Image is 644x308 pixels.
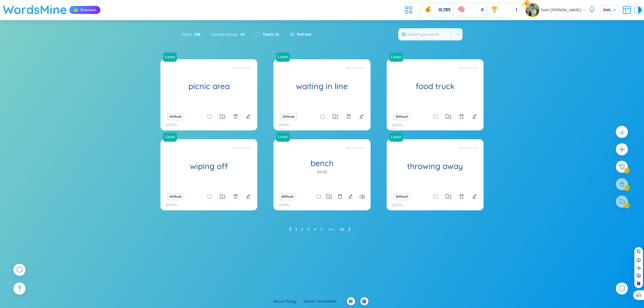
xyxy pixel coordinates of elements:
p: [DATE] [279,203,290,208]
a: Listen [163,134,177,140]
a: Listen [163,53,179,62]
a: Listen [276,134,290,140]
button: edit [472,113,477,120]
li: Next 5 Pages [327,225,335,234]
div: About [273,298,301,304]
a: Listen [389,53,405,62]
div: Current Group : [206,29,250,40]
span: edit [348,194,353,199]
p: [DATE] [166,203,177,208]
span: delete [459,194,464,199]
a: 50 [340,225,344,233]
span: 10,785 [438,7,451,13]
a: Policy [286,299,301,304]
h1: food truck [387,82,484,91]
span: delete [338,194,342,199]
li: 4 [314,225,316,234]
button: delete [459,193,464,200]
h1: throwing away [387,162,484,171]
li: Next Page [349,225,351,234]
span: delete [233,194,238,199]
button: edit [359,113,364,120]
span: edit [246,194,251,199]
a: WordsMine [317,299,341,304]
button: Difficult [167,193,184,200]
a: Listen [163,54,177,60]
div: Premium [69,6,100,14]
button: edit [246,193,251,200]
a: 2 [301,225,303,233]
a: Listen [389,54,404,60]
span: 0 [481,7,484,13]
h1: /bentʃ/ [317,169,327,175]
button: Difficult [167,113,184,120]
button: edit [472,193,477,200]
p: [DATE] [279,123,290,128]
a: 5 [320,225,323,233]
li: Previous Page [289,225,291,234]
a: Listen [389,134,404,140]
a: Listen [276,53,292,62]
a: Listen [276,54,290,60]
a: Listen [163,133,179,142]
a: Listen [276,133,292,142]
span: 1 [516,7,517,13]
h1: waiting in line [273,82,370,91]
span: All [238,32,245,37]
span: delete [346,114,351,119]
span: plus [619,146,625,153]
span: Refresh [297,31,311,37]
button: Difficult [393,113,410,120]
button: delete [233,113,238,120]
li: 5 [320,225,323,234]
button: Difficult [393,193,410,200]
li: 2 [301,225,303,234]
h1: wiping off [160,162,257,171]
a: 1 [295,225,297,233]
button: delete [459,113,464,120]
a: 4 [314,225,316,233]
li: 3 [308,225,310,234]
button: edit [348,193,353,200]
p: [DATE] [392,123,403,128]
span: 298 [192,31,200,37]
a: avatarpro [526,3,540,17]
div: About [304,298,341,304]
div: Total : [181,29,206,40]
span: edit [472,114,477,119]
button: edit [246,113,251,120]
h1: bench [273,159,370,168]
li: 1 [295,225,297,234]
p: [DATE] [166,123,177,128]
a: 3 [308,225,310,233]
span: edit [246,114,251,119]
a: Listen [389,133,405,142]
button: Difficult [280,113,297,120]
button: delete [338,193,342,200]
li: 50 [340,225,344,234]
span: delete [459,114,464,119]
img: crown icon [73,7,79,13]
button: delete [346,113,351,120]
label: Check all [263,31,279,37]
span: Toàn [PERSON_NAME] [540,7,581,13]
span: edit [359,114,364,119]
input: Search your word [398,28,451,40]
span: edit [472,194,477,199]
span: delete [233,114,238,119]
span: ••• [327,225,335,234]
span: ENG [603,7,616,13]
button: delete [233,193,238,200]
p: [DATE] [392,203,403,208]
button: Difficult [279,193,296,200]
h1: picnic area [160,82,257,91]
img: avatar [526,3,539,17]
